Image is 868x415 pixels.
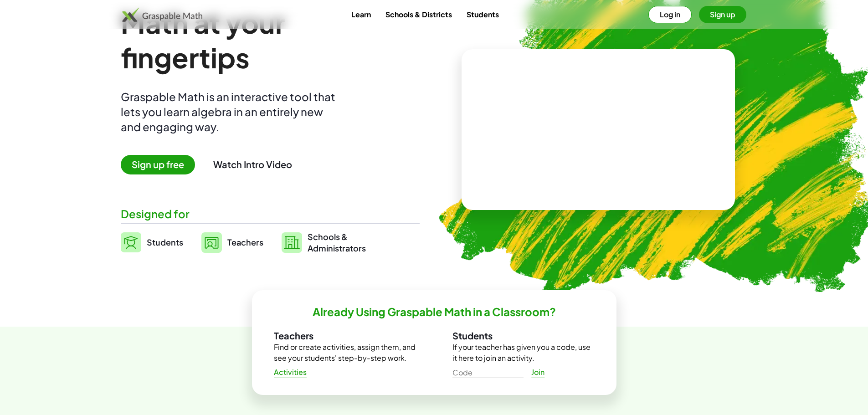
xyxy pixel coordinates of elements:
button: Watch Intro Video [213,159,292,170]
button: Log in [648,6,692,23]
span: Schools & Administrators [308,231,366,254]
img: svg%3e [121,232,141,252]
a: Students [121,231,183,254]
a: Join [524,364,553,380]
a: Students [459,6,506,23]
div: Graspable Math is an interactive tool that lets you learn algebra in an entirely new and engaging... [121,89,339,134]
p: If your teacher has given you a code, use it here to join an activity. [452,342,595,364]
video: What is this? This is dynamic math notation. Dynamic math notation plays a central role in how Gr... [530,96,667,164]
span: Students [147,237,183,247]
span: Activities [274,368,307,377]
span: Join [531,368,545,377]
div: Designed for [121,206,420,221]
a: Teachers [201,231,263,254]
span: Sign up free [121,155,195,174]
a: Learn [344,6,378,23]
a: Schools & Districts [378,6,459,23]
h3: Students [452,330,595,342]
button: Sign up [699,6,746,23]
h1: Math at your fingertips [121,5,411,75]
img: svg%3e [201,232,222,253]
h3: Teachers [274,330,416,342]
img: svg%3e [282,232,302,253]
a: Activities [267,364,314,380]
h2: Already Using Graspable Math in a Classroom? [313,305,556,319]
span: Teachers [227,237,263,247]
p: Find or create activities, assign them, and see your students' step-by-step work. [274,342,416,364]
a: Schools &Administrators [282,231,366,254]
